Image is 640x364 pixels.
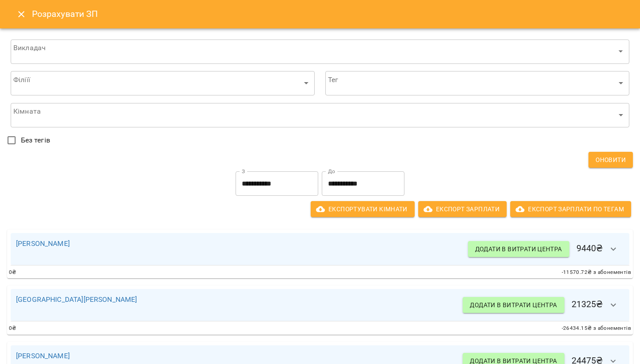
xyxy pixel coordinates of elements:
[318,204,408,214] span: Експортувати кімнати
[517,204,624,214] span: Експорт Зарплати по тегам
[11,39,629,64] div: ​
[16,352,70,360] a: [PERSON_NAME]
[468,238,624,260] h6: 9440 ₴
[468,241,569,257] button: Додати в витрати центра
[596,154,626,165] span: Оновити
[11,4,32,25] button: Close
[16,295,137,304] a: [GEOGRAPHIC_DATA][PERSON_NAME]
[11,103,629,127] div: ​
[470,300,557,310] span: Додати в витрати центра
[11,71,315,96] div: ​
[16,239,70,248] a: [PERSON_NAME]
[9,324,16,333] span: 0 ₴
[562,324,631,333] span: -26434.15 ₴ з абонементів
[32,7,629,21] h6: Розрахувати ЗП
[562,268,631,277] span: -11570.72 ₴ з абонементів
[463,294,624,316] h6: 21325 ₴
[21,135,50,146] span: Без тегів
[510,201,631,217] button: Експорт Зарплати по тегам
[311,201,415,217] button: Експортувати кімнати
[425,204,500,214] span: Експорт Зарплати
[325,71,629,96] div: ​
[418,201,507,217] button: Експорт Зарплати
[588,152,633,168] button: Оновити
[463,297,564,313] button: Додати в витрати центра
[9,268,16,277] span: 0 ₴
[475,244,562,254] span: Додати в витрати центра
